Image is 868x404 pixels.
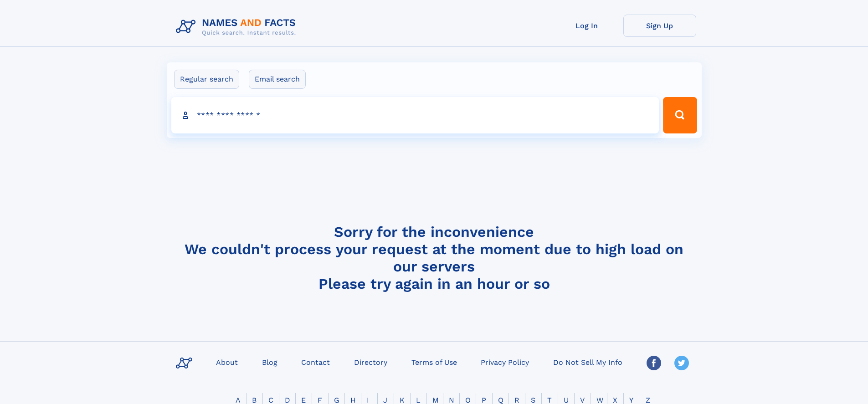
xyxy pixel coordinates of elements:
button: Search Button [663,97,697,133]
a: Log In [550,15,623,37]
img: Logo Names and Facts [172,15,303,39]
a: Blog [258,355,281,368]
a: Do Not Sell My Info [550,355,626,368]
img: Twitter [674,356,689,370]
label: Email search [249,70,306,89]
a: About [212,355,241,368]
a: Directory [350,355,391,368]
input: search input [171,97,659,133]
a: Terms of Use [408,355,461,368]
a: Sign Up [623,15,696,37]
a: Privacy Policy [477,355,533,368]
img: Facebook [647,356,661,370]
h4: Sorry for the inconvenience We couldn't process your request at the moment due to high load on ou... [172,223,696,292]
label: Regular search [174,70,239,89]
a: Contact [298,355,334,368]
